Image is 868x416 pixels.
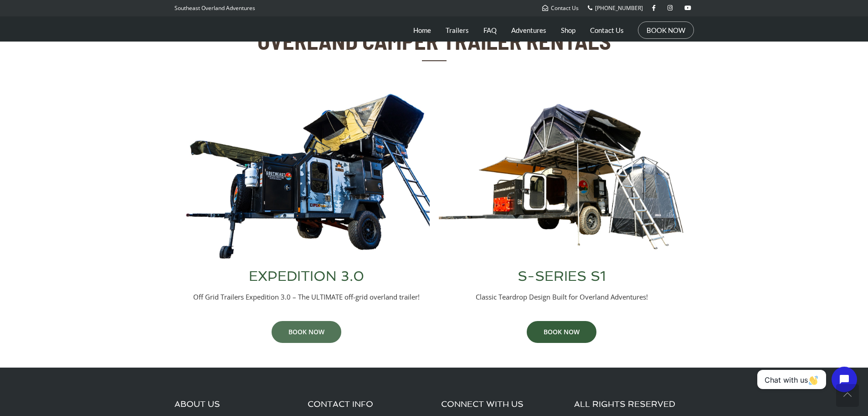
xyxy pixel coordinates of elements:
a: Shop [561,19,575,42]
a: Home [413,19,431,42]
a: Contact Us [590,19,624,42]
h2: OVERLAND CAMPER TRAILER RENTALS [255,28,613,53]
h3: S-SERIES S1 [439,269,685,283]
a: [PHONE_NUMBER] [588,4,643,12]
a: BOOK NOW [647,26,685,35]
h3: CONNECT WITH US [441,400,561,409]
h3: ALL RIGHTS RESERVED [574,400,694,409]
p: Off Grid Trailers Expedition 3.0 – The ULTIMATE off-grid overland trailer! [184,292,430,302]
a: Trailers [446,19,469,42]
h3: EXPEDITION 3.0 [184,269,430,283]
span: Contact Us [551,4,579,12]
p: Southeast Overland Adventures [175,2,255,14]
p: Classic Teardrop Design Built for Overland Adventures! [439,292,685,302]
span: [PHONE_NUMBER] [595,4,643,12]
a: BOOK NOW [272,321,341,343]
a: FAQ [483,19,497,42]
a: Adventures [511,19,546,42]
h3: ABOUT US [175,400,294,409]
a: BOOK NOW [527,321,596,343]
img: Off Grid Trailers Expedition 3.0 Overland Trailer Full Setup [184,93,430,260]
a: Contact Us [542,4,579,12]
h3: CONTACT INFO [308,400,427,409]
img: Southeast Overland Adventures S-Series S1 Overland Trailer Full Setup [439,93,685,260]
